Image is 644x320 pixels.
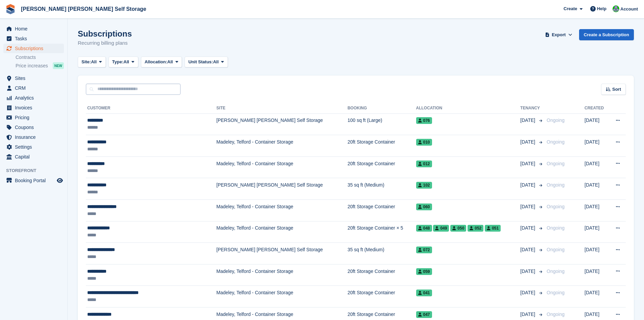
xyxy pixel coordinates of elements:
a: menu [3,83,64,93]
span: Settings [15,142,55,152]
span: [DATE] [520,289,536,296]
span: Storefront [6,167,67,174]
a: menu [3,123,64,132]
a: Preview store [56,176,64,185]
td: 20ft Storage Container [348,200,416,221]
span: Price increases [16,63,48,69]
span: [DATE] [520,203,536,210]
span: Subscriptions [15,44,55,53]
td: [DATE] [585,264,608,286]
td: 20ft Storage Container [348,264,416,286]
span: 012 [416,161,432,167]
th: Allocation [416,103,521,114]
button: Type: All [109,57,138,68]
span: 060 [416,204,432,210]
span: Sort [612,86,621,93]
span: Type: [112,59,124,65]
button: Export [544,29,574,40]
span: 072 [416,247,432,253]
span: Site: [81,59,91,65]
span: Ongoing [547,118,565,123]
span: Help [597,5,606,12]
span: 076 [416,117,432,124]
span: Booking Portal [15,176,55,185]
span: CRM [15,83,55,93]
span: Insurance [15,132,55,142]
td: [DATE] [585,113,608,135]
td: [DATE] [585,221,608,243]
a: Price increases NEW [16,62,64,69]
td: 20ft Storage Container [348,286,416,307]
a: [PERSON_NAME] [PERSON_NAME] Self Storage [18,3,149,15]
a: menu [3,132,64,142]
span: Ongoing [547,247,565,252]
td: 35 sq ft (Medium) [348,243,416,264]
span: All [91,59,97,65]
th: Site [216,103,348,114]
span: [DATE] [520,268,536,275]
td: Madeley, Telford - Container Storage [216,264,348,286]
a: menu [3,73,64,83]
td: Madeley, Telford - Container Storage [216,156,348,178]
p: Recurring billing plans [78,39,132,47]
span: 059 [416,268,432,275]
span: All [213,59,219,65]
a: menu [3,142,64,152]
button: Allocation: All [141,57,182,68]
td: 20ft Storage Container [348,135,416,157]
span: Ongoing [547,182,565,188]
td: Madeley, Telford - Container Storage [216,135,348,157]
span: Ongoing [547,139,565,145]
span: 052 [468,225,483,232]
span: 048 [416,225,432,232]
span: Ongoing [547,290,565,295]
span: Ongoing [547,225,565,231]
th: Created [585,103,608,114]
span: [DATE] [520,311,536,318]
span: [DATE] [520,182,536,189]
span: Create [564,5,577,12]
a: menu [3,152,64,162]
button: Site: All [78,57,106,68]
td: [DATE] [585,178,608,200]
span: All [123,59,129,65]
td: Madeley, Telford - Container Storage [216,221,348,243]
th: Customer [86,103,216,114]
span: 047 [416,311,432,318]
td: [DATE] [585,135,608,157]
span: 050 [450,225,466,232]
h1: Subscriptions [78,29,132,38]
span: Ongoing [547,269,565,274]
a: menu [3,93,64,103]
th: Booking [348,103,416,114]
span: Unit Status: [188,59,213,65]
td: [PERSON_NAME] [PERSON_NAME] Self Storage [216,243,348,264]
td: 20ft Storage Container × 5 [348,221,416,243]
td: Madeley, Telford - Container Storage [216,200,348,221]
span: Pricing [15,113,55,122]
span: 010 [416,139,432,146]
span: Account [620,6,638,13]
td: [DATE] [585,286,608,307]
span: Coupons [15,123,55,132]
button: Unit Status: All [185,57,228,68]
span: Allocation: [145,59,167,65]
span: Capital [15,152,55,162]
td: 100 sq ft (Large) [348,113,416,135]
a: menu [3,103,64,112]
span: [DATE] [520,138,536,146]
span: 049 [433,225,449,232]
span: Export [552,31,566,38]
span: Sites [15,73,55,83]
span: [DATE] [520,246,536,253]
span: 102 [416,182,432,189]
a: Create a Subscription [579,29,634,40]
td: [PERSON_NAME] [PERSON_NAME] Self Storage [216,178,348,200]
span: Tasks [15,34,55,43]
th: Tenancy [520,103,544,114]
a: menu [3,176,64,185]
span: [DATE] [520,117,536,124]
span: All [167,59,173,65]
td: 20ft Storage Container [348,156,416,178]
span: Ongoing [547,161,565,166]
